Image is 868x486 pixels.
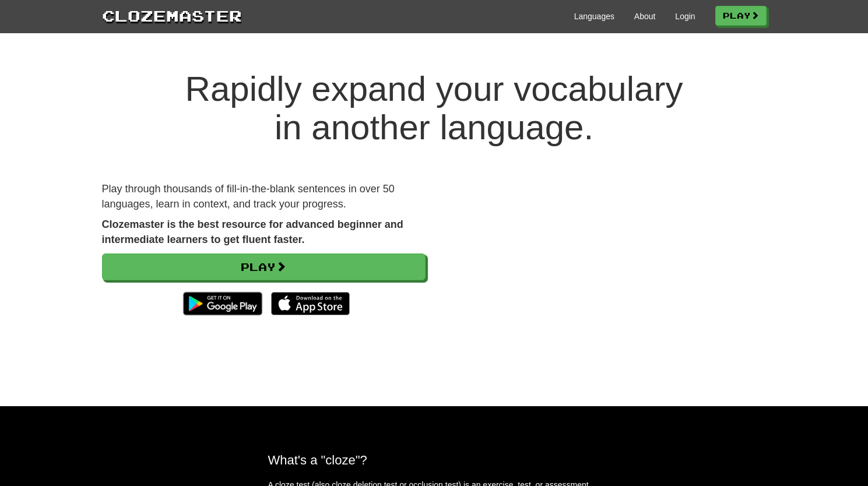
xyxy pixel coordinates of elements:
[715,6,767,26] a: Play
[675,10,695,22] a: Login
[271,292,350,315] img: Download_on_the_App_Store_Badge_US-UK_135x40-25178aeef6eb6b83b96f5f2d004eda3bffbb37122de64afbaef7...
[574,10,614,22] a: Languages
[268,453,600,467] h2: What's a "cloze"?
[102,253,426,280] a: Play
[102,5,242,26] a: Clozemaster
[102,182,426,212] p: Play through thousands of fill-in-the-blank sentences in over 50 languages, learn in context, and...
[634,10,656,22] a: About
[177,286,268,321] img: Get it on Google Play
[102,219,403,245] strong: Clozemaster is the best resource for advanced beginner and intermediate learners to get fluent fa...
